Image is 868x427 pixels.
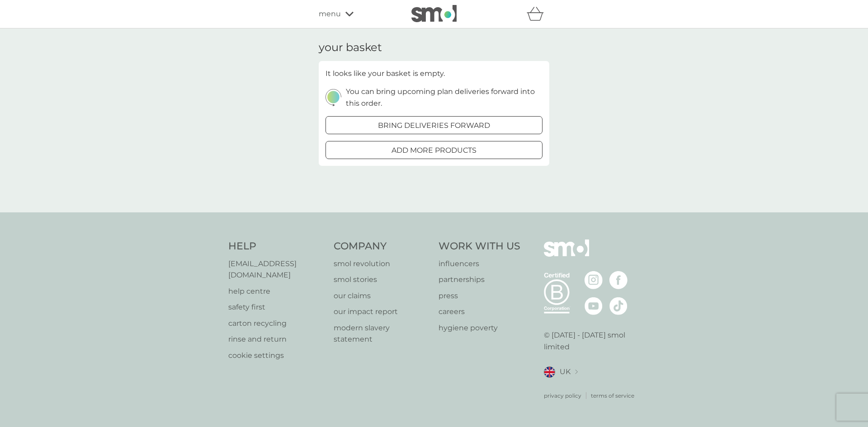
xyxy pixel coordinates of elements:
[334,306,430,318] a: our impact report
[319,8,341,20] span: menu
[527,5,549,23] div: basket
[439,322,520,334] a: hygiene poverty
[378,120,490,131] p: bring deliveries forward
[334,290,430,302] a: our claims
[544,366,555,378] img: UK flag
[325,68,445,80] p: It looks like your basket is empty.
[439,306,520,318] a: careers
[544,239,589,270] img: smol
[439,239,520,253] h4: Work With Us
[439,258,520,270] a: influencers
[544,329,640,352] p: © [DATE] - [DATE] smol limited
[585,297,603,315] img: visit the smol Youtube page
[228,318,325,329] a: carton recycling
[392,145,476,156] p: add more products
[325,89,341,106] img: delivery-schedule.svg
[325,116,542,134] button: bring deliveries forward
[325,141,542,159] button: add more products
[439,274,520,286] a: partnerships
[334,322,430,345] a: modern slavery statement
[334,239,430,253] h4: Company
[334,274,430,286] a: smol stories
[228,350,325,361] a: cookie settings
[575,370,578,375] img: select a new location
[560,366,571,378] span: UK
[228,286,325,297] a: help centre
[585,271,603,289] img: visit the smol Instagram page
[609,297,627,315] img: visit the smol Tiktok page
[228,301,325,313] a: safety first
[228,258,325,281] a: [EMAIL_ADDRESS][DOMAIN_NAME]
[319,41,382,54] h3: your basket
[228,239,325,253] h4: Help
[609,271,627,289] img: visit the smol Facebook page
[411,5,457,22] img: smol
[439,290,520,302] a: press
[591,391,634,400] a: terms of service
[346,86,542,109] p: You can bring upcoming plan deliveries forward into this order.
[228,333,325,345] a: rinse and return
[334,258,430,270] a: smol revolution
[544,391,581,400] a: privacy policy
